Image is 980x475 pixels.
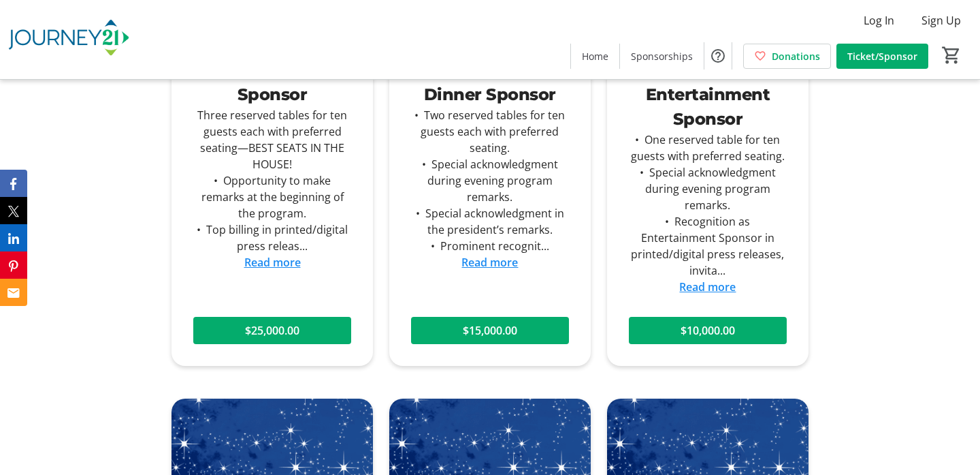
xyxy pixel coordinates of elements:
[939,43,964,67] button: Cart
[629,132,787,279] div: • One reserved table for ten guests with preferred seating. • Special acknowledgment during eveni...
[853,10,905,31] button: Log In
[911,10,972,31] button: Sign Up
[411,317,569,344] button: $15,000.00
[704,42,732,70] button: Help
[620,44,704,69] a: Sponsorships
[629,317,787,344] button: $10,000.00
[679,279,736,294] a: Read more
[772,49,820,63] span: Donations
[631,49,693,63] span: Sponsorships
[411,107,569,254] div: • Two reserved tables for ten guests each with preferred seating. • Special acknowledgment during...
[582,49,608,63] span: Home
[743,44,831,69] a: Donations
[571,44,619,69] a: Home
[244,255,301,270] a: Read more
[681,322,735,339] span: $10,000.00
[629,58,787,132] div: Gold Level Entertainment Sponsor
[193,58,351,107] div: Presenting Sponsor
[8,5,129,74] img: Journey21's Logo
[836,44,928,69] a: Ticket/Sponsor
[193,317,351,344] button: $25,000.00
[193,107,351,254] div: Three reserved tables for ten guests each with preferred seating—BEST SEATS IN THE HOUSE! • Oppor...
[864,12,894,29] span: Log In
[847,49,917,63] span: Ticket/Sponsor
[921,12,961,29] span: Sign Up
[411,58,569,107] div: Platinum Level Dinner Sponsor
[461,255,518,270] a: Read more
[463,322,517,339] span: $15,000.00
[245,322,299,339] span: $25,000.00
